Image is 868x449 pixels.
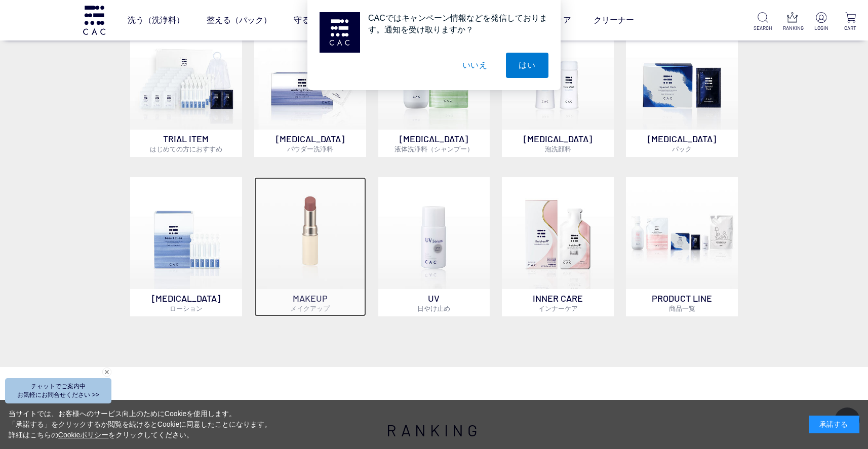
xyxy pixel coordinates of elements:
[287,145,333,153] span: パウダー洗浄料
[626,177,738,316] a: PRODUCT LINE商品一覧
[9,409,272,440] div: 当サイトでは、お客様へのサービス向上のためにCookieを使用します。 「承諾する」をクリックするか閲覧を続けるとCookieに同意したことになります。 詳細はこちらの をクリックしてください。
[360,12,548,35] div: CACではキャンペーン情報などを発信しております。通知を受け取りますか？
[150,145,222,153] span: はじめての方におすすめ
[254,289,366,316] p: MAKEUP
[254,130,366,157] p: [MEDICAL_DATA]
[626,289,738,316] p: PRODUCT LINE
[809,416,859,433] div: 承諾する
[669,304,695,312] span: 商品一覧
[170,304,203,312] span: ローション
[626,130,738,157] p: [MEDICAL_DATA]
[502,130,614,157] p: [MEDICAL_DATA]
[394,145,474,153] span: 液体洗浄料（シャンプー）
[130,177,242,316] a: [MEDICAL_DATA]ローション
[378,177,490,316] a: UV日やけ止め
[130,130,242,157] p: TRIAL ITEM
[254,177,366,316] a: MAKEUPメイクアップ
[58,431,109,439] a: Cookieポリシー
[378,130,490,157] p: [MEDICAL_DATA]
[506,53,548,78] button: はい
[450,53,500,78] button: いいえ
[672,145,692,153] span: パック
[538,304,578,312] span: インナーケア
[290,304,330,312] span: メイクアップ
[502,177,614,316] a: インナーケア INNER CAREインナーケア
[320,12,360,53] img: notification icon
[417,304,450,312] span: 日やけ止め
[130,289,242,316] p: [MEDICAL_DATA]
[378,289,490,316] p: UV
[502,177,614,289] img: インナーケア
[545,145,571,153] span: 泡洗顔料
[502,289,614,316] p: INNER CARE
